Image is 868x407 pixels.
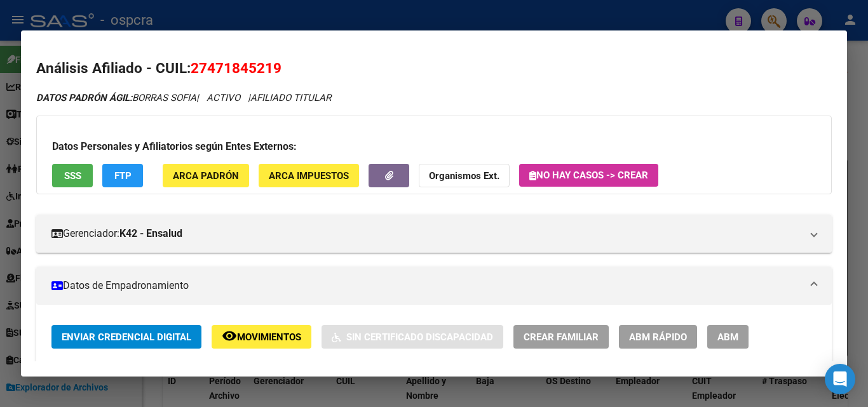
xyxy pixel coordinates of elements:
[52,164,93,187] button: SSS
[519,164,658,187] button: No hay casos -> Crear
[173,170,239,182] span: ARCA Padrón
[707,325,749,349] button: ABM
[51,325,201,349] button: Enviar Credencial Digital
[619,325,697,349] button: ABM Rápido
[717,331,738,343] span: ABM
[36,92,196,103] span: BORRAS SOFIA
[51,226,801,241] mat-panel-title: Gerenciador:
[250,92,331,103] span: AFILIADO TITULAR
[102,164,143,187] button: FTP
[114,170,132,182] span: FTP
[419,164,510,187] button: Organismos Ext.
[36,267,832,305] mat-expansion-panel-header: Datos de Empadronamiento
[36,92,331,103] i: | ACTIVO |
[36,58,832,79] h2: Análisis Afiliado - CUIL:
[36,92,132,103] strong: DATOS PADRÓN ÁGIL:
[322,325,503,349] button: Sin Certificado Discapacidad
[119,226,182,241] strong: K42 - Ensalud
[62,331,191,343] span: Enviar Credencial Digital
[64,170,81,182] span: SSS
[524,331,599,343] span: Crear Familiar
[163,164,249,187] button: ARCA Padrón
[191,60,281,76] span: 27471845219
[52,139,816,154] h3: Datos Personales y Afiliatorios según Entes Externos:
[629,331,687,343] span: ABM Rápido
[429,170,499,182] strong: Organismos Ext.
[529,170,648,181] span: No hay casos -> Crear
[513,325,609,349] button: Crear Familiar
[269,170,349,182] span: ARCA Impuestos
[237,331,301,343] span: Movimientos
[259,164,359,187] button: ARCA Impuestos
[212,325,311,349] button: Movimientos
[346,331,493,343] span: Sin Certificado Discapacidad
[825,364,855,394] div: Open Intercom Messenger
[222,328,237,344] mat-icon: remove_red_eye
[36,215,832,253] mat-expansion-panel-header: Gerenciador:K42 - Ensalud
[51,278,801,293] mat-panel-title: Datos de Empadronamiento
